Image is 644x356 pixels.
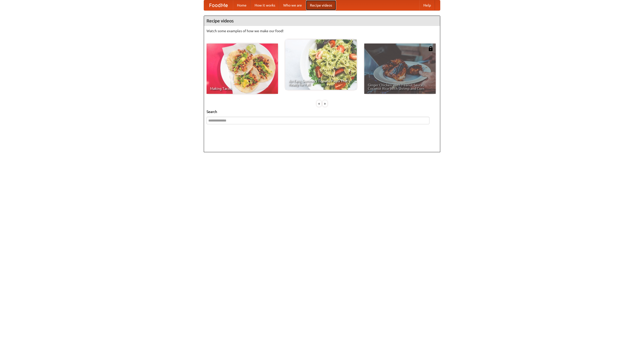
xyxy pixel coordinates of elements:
a: An Easy, Summery Tomato Pasta That's Ready for Fall [285,39,357,90]
div: » [323,100,327,107]
a: Who we are [279,0,306,10]
a: FoodMe [204,0,233,10]
span: Making Tacos [210,87,274,90]
h4: Recipe videos [204,16,440,26]
div: « [317,100,321,107]
h5: Search [207,109,437,114]
img: 483408.png [428,46,433,51]
a: Making Tacos [207,44,278,94]
p: Watch some examples of how we make our food! [207,28,437,33]
a: How it works [251,0,279,10]
a: Home [233,0,251,10]
a: Recipe videos [306,0,336,10]
a: Help [419,0,435,10]
span: An Easy, Summery Tomato Pasta That's Ready for Fall [289,79,353,86]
